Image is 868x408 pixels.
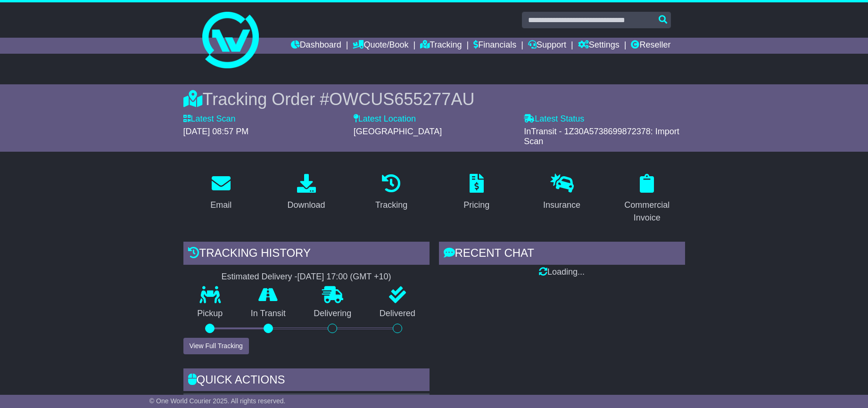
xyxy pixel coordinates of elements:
a: Settings [578,38,620,54]
a: Reseller [631,38,670,54]
a: Download [281,171,331,215]
a: Pricing [457,171,496,215]
div: Pricing [463,199,489,212]
div: Loading... [439,267,685,277]
div: Tracking history [183,242,430,267]
div: RECENT CHAT [439,242,685,267]
a: Tracking [369,171,413,215]
span: © One World Courier 2025. All rights reserved. [149,397,286,405]
span: InTransit - 1Z30A5738699872378: Import Scan [524,127,679,147]
div: Quick Actions [183,368,430,394]
label: Latest Status [524,114,584,124]
a: Support [528,38,566,54]
a: Financials [473,38,516,54]
div: Estimated Delivery - [183,272,430,282]
a: Quote/Book [353,38,408,54]
a: Dashboard [291,38,341,54]
div: Email [210,199,231,212]
div: Download [287,199,325,212]
p: Delivering [300,309,366,319]
label: Latest Location [354,114,416,124]
p: In Transit [237,309,300,319]
a: Tracking [420,38,462,54]
div: [DATE] 17:00 (GMT +10) [298,272,391,282]
p: Pickup [183,309,237,319]
span: [GEOGRAPHIC_DATA] [354,127,442,136]
p: Delivered [365,309,430,319]
div: Tracking [375,199,407,212]
div: Tracking Order # [183,89,685,109]
label: Latest Scan [183,114,236,124]
a: Email [204,171,238,215]
span: [DATE] 08:57 PM [183,127,249,136]
a: Insurance [537,171,587,215]
div: Commercial Invoice [615,199,679,224]
div: Insurance [543,199,580,212]
span: OWCUS655277AU [329,90,474,109]
button: View Full Tracking [183,338,249,354]
a: Commercial Invoice [609,171,685,228]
